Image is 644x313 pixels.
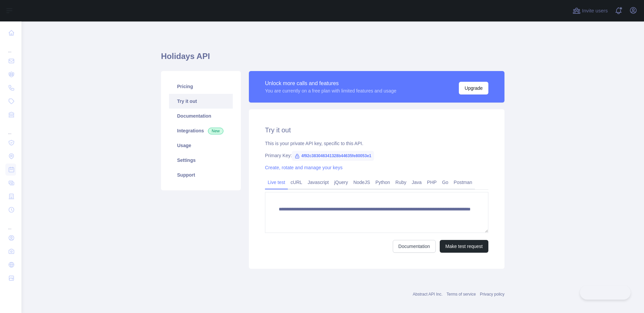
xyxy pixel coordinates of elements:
a: Terms of service [446,292,476,297]
div: Primary Key: [265,152,488,159]
a: Go [439,177,451,188]
a: Abstract API Inc. [413,292,443,297]
a: NodeJS [351,177,373,188]
div: ... [5,40,16,54]
h2: Try it out [265,125,488,135]
div: You are currently on a free plan with limited features and usage [265,87,396,94]
div: ... [5,217,16,231]
a: Postman [451,177,475,188]
div: Unlock more calls and features [265,79,396,87]
a: Documentation [393,240,436,253]
a: Integrations New [169,123,233,138]
span: Invite users [582,7,608,15]
a: jQuery [331,177,351,188]
a: Pricing [169,79,233,94]
span: 4f92c383046341328b44635fe80053e1 [292,151,374,161]
span: New [208,128,223,134]
button: Make test request [440,240,488,253]
a: Ruby [393,177,409,188]
iframe: Toggle Customer Support [580,286,631,300]
a: Javascript [305,177,331,188]
a: Support [169,168,233,182]
a: Live test [265,177,288,188]
div: ... [5,122,16,135]
a: Documentation [169,109,233,123]
a: PHP [424,177,439,188]
a: Python [373,177,393,188]
a: Java [409,177,425,188]
a: Usage [169,138,233,153]
a: Settings [169,153,233,168]
a: Try it out [169,94,233,109]
a: Create, rotate and manage your keys [265,165,342,170]
a: Privacy policy [480,292,504,297]
a: cURL [288,177,305,188]
h1: Holidays API [161,51,504,67]
div: This is your private API key, specific to this API. [265,140,488,147]
button: Upgrade [459,82,488,95]
button: Invite users [571,5,609,16]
